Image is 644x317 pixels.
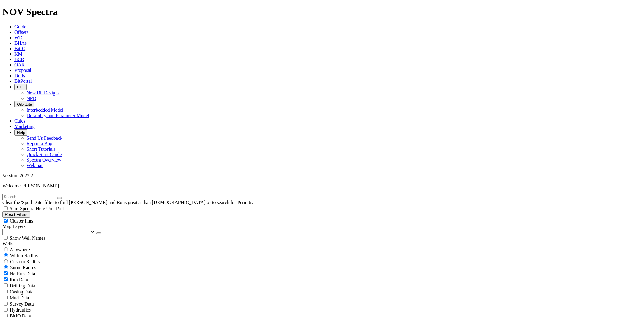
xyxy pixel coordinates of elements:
[4,206,8,210] input: Start Spectra Here
[14,73,25,78] a: Dulls
[10,283,35,288] span: Drilling Data
[10,218,33,223] span: Cluster Pins
[10,235,45,241] span: Show Well Names
[46,206,64,211] span: Unit Pref
[2,194,56,200] input: Search
[14,46,25,51] a: BitIQ
[27,152,62,157] a: Quick Start Guide
[10,295,29,300] span: Mud Data
[17,85,24,89] span: FTT
[10,277,28,282] span: Run Data
[14,101,34,107] button: OrbitLite
[27,90,59,95] a: New Bit Designs
[21,183,59,188] span: [PERSON_NAME]
[27,141,52,146] a: Report a Bug
[14,62,25,67] a: OAR
[14,118,25,123] a: Calcs
[14,124,35,129] a: Marketing
[17,102,32,107] span: OrbitLite
[2,183,642,189] p: Welcome
[14,24,26,29] a: Guide
[2,200,253,205] span: Clear the 'Spud Date' filter to find [PERSON_NAME] and Runs greater than [DEMOGRAPHIC_DATA] or to...
[10,289,34,294] span: Casing Data
[14,57,24,62] a: BCR
[2,6,642,18] h1: NOV Spectra
[27,136,62,141] a: Send Us Feedback
[14,30,28,35] a: Offsets
[27,107,63,113] a: Interbedded Model
[27,163,43,168] a: Webinar
[27,113,89,118] a: Durability and Parameter Model
[14,84,27,90] button: FTT
[14,78,32,84] a: BitPortal
[14,51,22,56] a: KM
[14,40,27,46] a: BHAs
[10,271,35,276] span: No Run Data
[10,253,38,258] span: Within Radius
[2,241,642,246] div: Wells
[14,129,27,136] button: Help
[2,173,642,178] div: Version: 2025.2
[2,211,30,218] button: Reset Filters
[10,265,36,270] span: Zoom Radius
[27,157,61,162] a: Spectra Overview
[10,206,45,211] span: Start Spectra Here
[27,146,56,152] a: Short Tutorials
[10,247,30,252] span: Anywhere
[27,96,36,101] a: NPD
[10,259,40,264] span: Custom Radius
[17,130,25,135] span: Help
[10,307,31,312] span: Hydraulics
[2,307,642,313] filter-controls-checkbox: Hydraulics Analysis
[2,224,26,229] span: Map Layers
[10,301,34,306] span: Survey Data
[14,35,23,40] a: WD
[14,68,31,73] a: Proposal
